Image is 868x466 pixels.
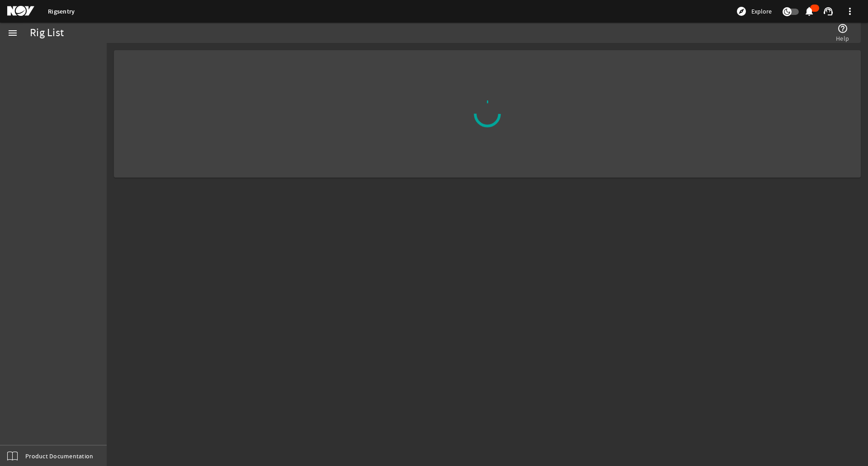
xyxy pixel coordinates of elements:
mat-icon: notifications [804,6,815,17]
mat-icon: explore [736,6,747,17]
span: Product Documentation [25,452,93,461]
a: Rigsentry [48,7,75,16]
button: Explore [732,4,775,19]
span: Help [836,34,849,43]
mat-icon: menu [7,28,18,38]
div: Rig List [30,28,64,38]
span: Explore [751,7,772,16]
mat-icon: support_agent [823,6,834,17]
button: more_vert [839,0,861,22]
mat-icon: help_outline [837,23,848,34]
